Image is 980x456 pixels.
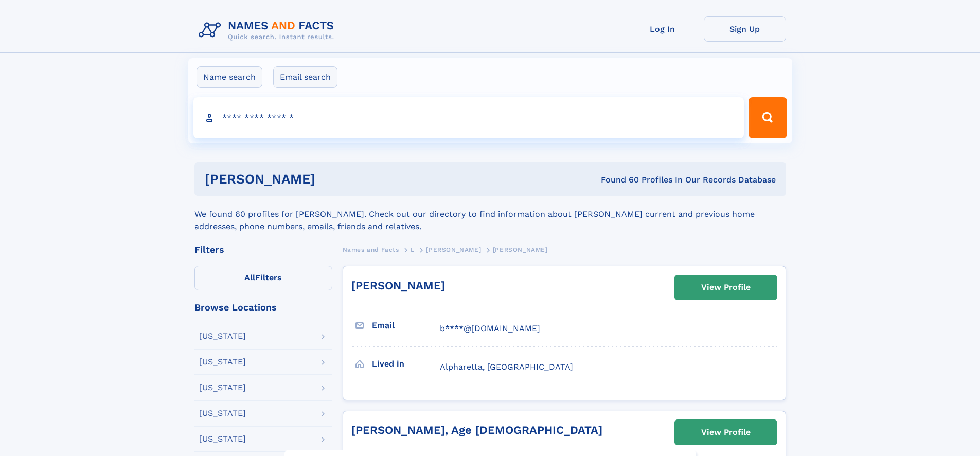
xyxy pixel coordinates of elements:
a: View Profile [675,420,777,445]
img: Logo Names and Facts [194,16,343,44]
span: L [411,246,415,253]
div: Found 60 Profiles In Our Records Database [458,174,776,186]
h3: Lived in [372,355,440,373]
div: Filters [194,245,332,254]
div: We found 60 profiles for [PERSON_NAME]. Check out our directory to find information about [PERSON... [194,196,786,233]
a: [PERSON_NAME] [426,243,481,256]
span: [PERSON_NAME] [493,246,548,253]
h1: [PERSON_NAME] [205,173,458,186]
div: View Profile [701,421,751,444]
a: Log In [621,16,704,42]
a: [PERSON_NAME], Age [DEMOGRAPHIC_DATA] [351,424,602,436]
a: View Profile [675,275,777,300]
a: L [411,243,415,256]
button: Search Button [749,97,787,138]
div: Browse Locations [194,303,332,312]
div: [US_STATE] [199,332,246,340]
div: View Profile [701,276,751,299]
a: Sign Up [704,16,786,42]
label: Filters [194,266,332,290]
div: [US_STATE] [199,384,246,392]
span: All [244,272,255,282]
div: [US_STATE] [199,435,246,443]
input: search input [193,97,744,138]
span: [PERSON_NAME] [426,246,481,253]
div: [US_STATE] [199,358,246,366]
div: [US_STATE] [199,409,246,417]
a: [PERSON_NAME] [351,279,445,292]
span: Alpharetta, [GEOGRAPHIC_DATA] [440,362,573,372]
h3: Email [372,317,440,334]
label: Name search [197,66,262,88]
a: Names and Facts [343,243,399,256]
label: Email search [273,66,337,88]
